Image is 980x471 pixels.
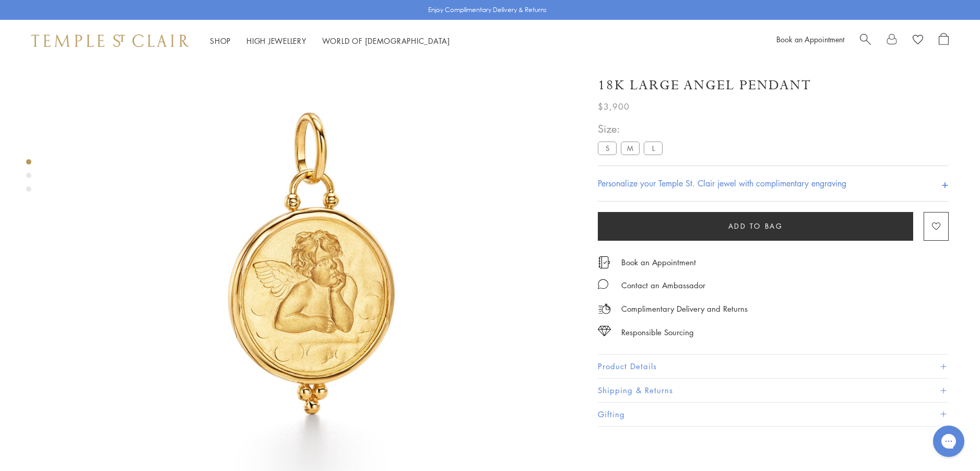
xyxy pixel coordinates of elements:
[598,256,610,268] img: icon_appointment.svg
[598,403,949,426] button: Gifting
[928,422,970,461] iframe: Gorgias live chat messenger
[246,36,306,46] a: High JewelleryHigh Jewellery
[598,302,611,315] img: icon_delivery.svg
[939,33,949,49] a: Open Shopping Bag
[776,34,844,44] a: Book an Appointment
[428,5,547,15] p: Enjoy Complimentary Delivery & Returns
[598,177,846,190] h4: Personalize your Temple St. Clair jewel with complimentary engraving
[621,326,694,339] div: Responsible Sourcing
[860,33,871,49] a: Search
[598,142,617,155] label: S
[210,36,231,46] a: ShopShop
[598,355,949,378] button: Product Details
[31,34,189,47] img: Temple St. Clair
[598,326,611,336] img: icon_sourcing.svg
[598,76,811,95] h1: 18K Large Angel Pendant
[621,279,705,292] div: Contact an Ambassador
[598,100,630,113] span: $3,900
[322,36,450,46] a: World of [DEMOGRAPHIC_DATA]World of [DEMOGRAPHIC_DATA]
[598,120,667,137] span: Size:
[644,142,663,155] label: L
[621,256,696,268] a: Book an Appointment
[598,379,949,402] button: Shipping & Returns
[621,142,640,155] label: M
[913,33,923,49] a: View Wishlist
[210,34,450,48] nav: Main navigation
[598,212,913,241] button: Add to bag
[941,174,949,193] h4: +
[26,157,31,200] div: Product gallery navigation
[728,220,783,232] span: Add to bag
[598,279,608,289] img: MessageIcon-01_2.svg
[621,302,748,315] p: Complimentary Delivery and Returns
